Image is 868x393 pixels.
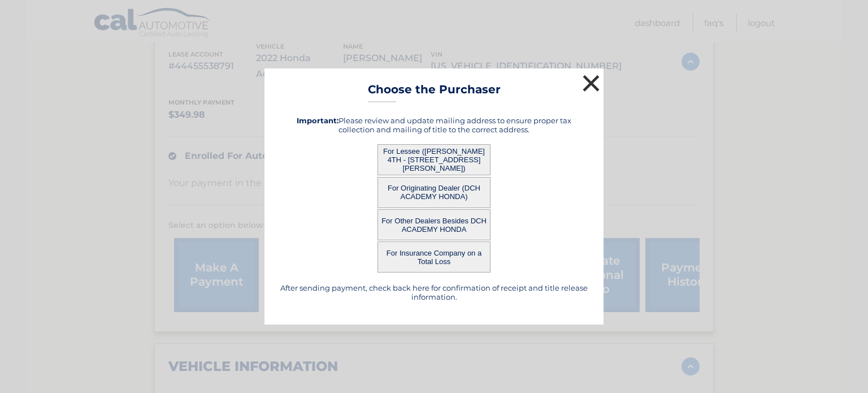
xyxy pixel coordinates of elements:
[279,283,589,301] h5: After sending payment, check back here for confirmation of receipt and title release information.
[377,144,491,175] button: For Lessee ([PERSON_NAME] 4TH - [STREET_ADDRESS][PERSON_NAME])
[297,116,338,125] strong: Important:
[377,241,491,273] button: For Insurance Company on a Total Loss
[377,209,491,240] button: For Other Dealers Besides DCH ACADEMY HONDA
[279,116,589,134] h5: Please review and update mailing address to ensure proper tax collection and mailing of title to ...
[377,177,491,208] button: For Originating Dealer (DCH ACADEMY HONDA)
[580,72,602,94] button: ×
[368,83,501,102] h3: Choose the Purchaser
